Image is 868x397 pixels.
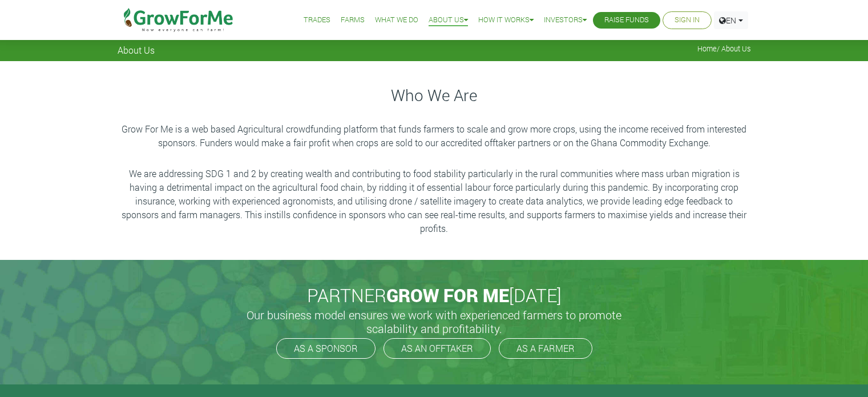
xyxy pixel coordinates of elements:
[235,308,634,335] h5: Our business model ensures we work with experienced farmers to promote scalability and profitabil...
[544,14,587,26] a: Investors
[304,14,330,26] a: Trades
[499,338,592,359] a: AS A FARMER
[383,338,491,359] a: AS AN OFFTAKER
[478,14,534,26] a: How it Works
[386,283,509,307] span: GROW FOR ME
[675,14,700,26] a: Sign In
[341,14,365,26] a: Farms
[714,11,748,29] a: EN
[122,284,746,306] h2: PARTNER [DATE]
[276,338,376,359] a: AS A SPONSOR
[604,14,649,26] a: Raise Funds
[119,86,749,105] h3: Who We Are
[375,14,418,26] a: What We Do
[697,45,751,53] span: / About Us
[118,45,155,55] span: About Us
[429,14,468,26] a: About Us
[119,122,749,150] p: Grow For Me is a web based Agricultural crowdfunding platform that funds farmers to scale and gro...
[119,167,749,235] p: We are addressing SDG 1 and 2 by creating wealth and contributing to food stability particularly ...
[697,44,717,53] a: Home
